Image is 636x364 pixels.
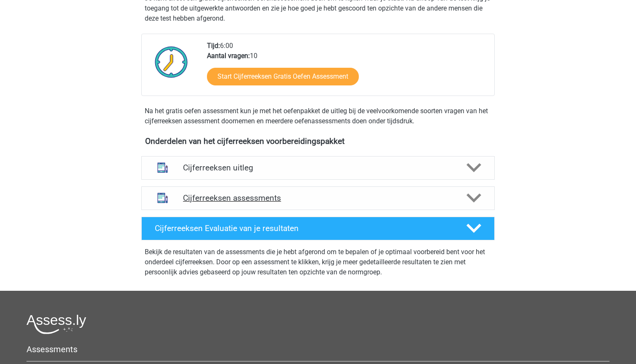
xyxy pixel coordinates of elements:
[138,186,498,210] a: assessments Cijferreeksen assessments
[207,68,359,85] a: Start Cijferreeksen Gratis Oefen Assessment
[150,41,193,83] img: Klok
[201,41,494,96] div: 6:00 10
[155,223,453,233] h4: Cijferreeksen Evaluatie van je resultaten
[152,187,173,209] img: cijferreeksen assessments
[183,193,453,203] h4: Cijferreeksen assessments
[26,344,609,354] h5: Assessments
[207,42,220,50] b: Tijd:
[26,314,86,334] img: Assessly logo
[183,163,453,173] h4: Cijferreeksen uitleg
[152,157,173,178] img: cijferreeksen uitleg
[145,247,491,277] p: Bekijk de resultaten van de assessments die je hebt afgerond om te bepalen of je optimaal voorber...
[138,156,498,180] a: uitleg Cijferreeksen uitleg
[145,136,491,146] h4: Onderdelen van het cijferreeksen voorbereidingspakket
[138,217,498,240] a: Cijferreeksen Evaluatie van je resultaten
[207,52,250,60] b: Aantal vragen:
[141,106,495,126] div: Na het gratis oefen assessment kun je met het oefenpakket de uitleg bij de veelvoorkomende soorte...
